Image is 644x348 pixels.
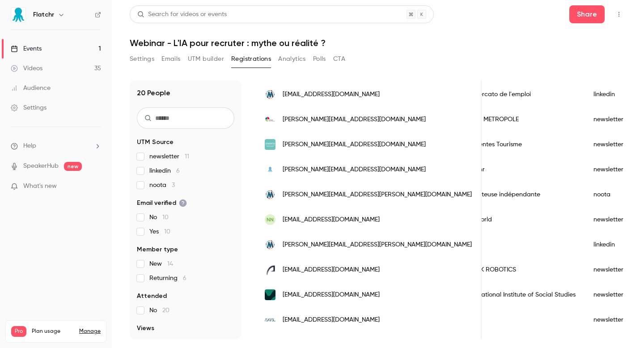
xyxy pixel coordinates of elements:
[137,292,167,301] span: Attended
[149,306,169,315] span: No
[149,227,170,236] span: Yes
[569,5,605,23] button: Share
[11,64,42,73] div: Videos
[456,107,585,132] div: NIMES METROPOLE
[585,182,636,207] div: noota
[149,181,175,190] span: noota
[167,261,173,267] span: 14
[283,265,380,275] span: [EMAIL_ADDRESS][DOMAIN_NAME]
[11,44,42,53] div: Events
[130,52,154,66] button: Settings
[137,245,178,254] span: Member type
[149,166,180,175] span: linkedin
[456,207,585,232] div: DotWorld
[333,52,345,66] button: CTA
[265,264,275,275] img: shark-robotics.fr
[23,182,57,191] span: What's new
[137,10,227,19] div: Search for videos or events
[90,182,101,191] iframe: Noticeable Trigger
[149,274,186,283] span: Returning
[137,88,170,98] h1: 20 People
[265,289,275,300] img: iss.nl
[585,82,636,107] div: linkedin
[23,141,36,151] span: Help
[33,10,54,19] h6: Flatchr
[137,324,154,333] span: Views
[11,326,26,337] span: Pro
[456,282,585,307] div: International Institute of Social Studies
[32,328,74,335] span: Plan usage
[11,103,47,112] div: Settings
[130,38,626,48] h1: Webinar - L'IA pour recruter : mythe ou réalité ?
[456,257,585,282] div: SHARK ROBOTICS
[265,114,275,125] img: nimes-metropole.fr
[162,214,169,221] span: 10
[585,207,636,232] div: newsletter
[176,168,180,174] span: 6
[456,157,585,182] div: Flatchr
[585,107,636,132] div: newsletter
[149,259,173,268] span: New
[585,257,636,282] div: newsletter
[137,138,174,147] span: UTM Source
[585,307,636,332] div: newsletter
[283,190,472,199] span: [PERSON_NAME][EMAIL_ADDRESS][PERSON_NAME][DOMAIN_NAME]
[313,52,326,66] button: Polls
[283,140,426,149] span: [PERSON_NAME][EMAIL_ADDRESS][DOMAIN_NAME]
[267,216,274,224] span: NN
[162,307,169,314] span: 20
[456,182,585,207] div: Recruteuse indépendante
[23,161,59,171] a: SpeakerHub
[188,52,224,66] button: UTM builder
[161,52,180,66] button: Emails
[172,182,175,188] span: 3
[265,89,275,100] img: mercato-emploi.com
[183,275,186,281] span: 6
[137,338,234,347] p: No results
[456,307,585,332] div: AXIAL
[265,239,275,250] img: mercato-emploi.com
[149,152,189,161] span: newsletter
[283,240,472,250] span: [PERSON_NAME][EMAIL_ADDRESS][PERSON_NAME][DOMAIN_NAME]
[283,215,380,225] span: [EMAIL_ADDRESS][DOMAIN_NAME]
[149,213,169,222] span: No
[283,315,380,325] span: [EMAIL_ADDRESS][DOMAIN_NAME]
[265,314,275,325] img: axialcomrh.fr
[283,165,426,174] span: [PERSON_NAME][EMAIL_ADDRESS][DOMAIN_NAME]
[231,52,271,66] button: Registrations
[278,52,306,66] button: Analytics
[283,90,380,99] span: [EMAIL_ADDRESS][DOMAIN_NAME]
[456,132,585,157] div: Charentes Tourisme
[456,82,585,107] div: Le mercato de l'emploi
[585,232,636,257] div: linkedin
[137,199,187,208] span: Email verified
[585,282,636,307] div: newsletter
[265,189,275,200] img: mercato-emploi.com
[585,132,636,157] div: newsletter
[283,115,426,124] span: [PERSON_NAME][EMAIL_ADDRESS][DOMAIN_NAME]
[11,8,25,22] img: Flatchr
[11,141,101,151] li: help-dropdown-opener
[79,328,101,335] a: Manage
[283,290,380,300] span: [EMAIL_ADDRESS][DOMAIN_NAME]
[185,153,189,160] span: 11
[265,164,275,175] img: flatchr.io
[164,229,170,235] span: 10
[585,157,636,182] div: newsletter
[64,162,82,171] span: new
[11,84,51,93] div: Audience
[265,139,275,150] img: charentestourisme.com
